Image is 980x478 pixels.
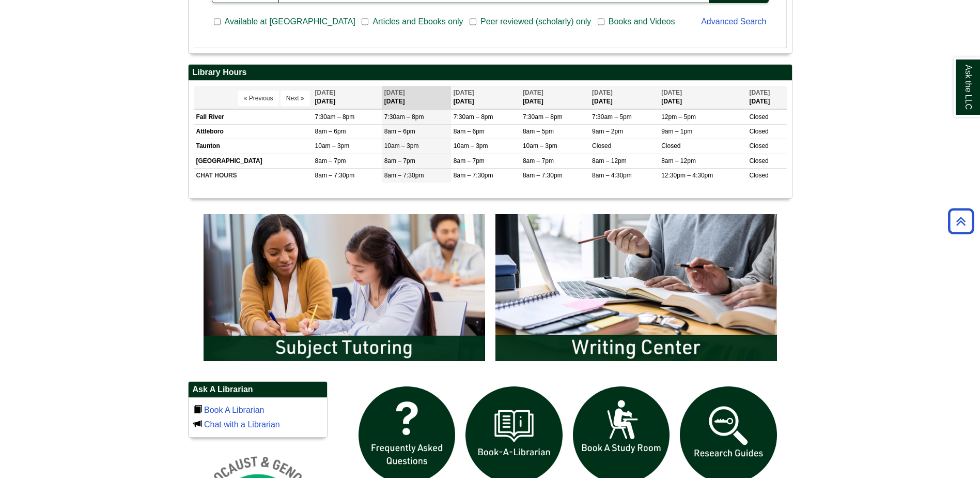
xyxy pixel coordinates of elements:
a: Chat with a Librarian [204,420,280,429]
span: 8am – 6pm [384,128,415,135]
span: Closed [661,142,680,150]
button: Next » [281,91,310,106]
span: 12pm – 5pm [661,113,696,121]
span: 10am – 3pm [454,142,488,150]
h2: Ask A Librarian [189,382,327,398]
th: [DATE] [659,86,746,109]
th: [DATE] [746,86,786,109]
span: 12:30pm – 4:30pm [661,172,713,179]
a: Back to Top [944,214,977,228]
span: 8am – 7:30pm [454,172,493,179]
span: Closed [749,128,768,135]
span: 8am – 4:30pm [592,172,632,179]
input: Peer reviewed (scholarly) only [470,17,476,26]
th: [DATE] [520,86,589,109]
span: 8am – 7pm [384,157,415,165]
span: 10am – 3pm [384,142,419,150]
span: 8am – 7pm [315,157,346,165]
input: Articles and Ebooks only [362,17,368,26]
button: « Previous [238,91,279,106]
span: Closed [749,113,768,121]
span: [DATE] [661,89,682,96]
span: [DATE] [749,89,770,96]
img: Subject Tutoring Information [198,209,490,366]
span: 8am – 7pm [523,157,554,165]
span: 8am – 6pm [454,128,485,135]
span: 8am – 5pm [523,128,554,135]
td: Taunton [194,139,313,154]
th: [DATE] [589,86,659,109]
span: Peer reviewed (scholarly) only [476,16,595,28]
th: [DATE] [382,86,451,109]
span: Closed [749,172,768,179]
span: 8am – 12pm [661,157,696,165]
span: Closed [749,142,768,150]
span: Books and Videos [604,16,679,28]
td: Fall River [194,110,313,125]
td: Attleboro [194,125,313,139]
span: 7:30am – 8pm [523,113,563,121]
input: Books and Videos [598,17,604,26]
span: 7:30am – 8pm [384,113,424,121]
span: 9am – 2pm [592,128,623,135]
span: Closed [592,142,611,150]
span: 8am – 7:30pm [523,172,563,179]
span: 8am – 7:30pm [384,172,424,179]
span: Available at [GEOGRAPHIC_DATA] [221,16,360,28]
span: 8am – 12pm [592,157,627,165]
a: Book A Librarian [204,406,265,414]
div: slideshow [198,209,782,371]
span: Closed [749,157,768,165]
img: Writing Center Information [490,209,782,366]
h2: Library Hours [189,65,792,81]
th: [DATE] [313,86,382,109]
a: Advanced Search [701,17,766,26]
span: 7:30am – 8pm [454,113,493,121]
input: Available at [GEOGRAPHIC_DATA] [214,17,221,26]
span: 10am – 3pm [315,142,350,150]
td: [GEOGRAPHIC_DATA] [194,154,313,168]
td: CHAT HOURS [194,168,313,183]
span: 8am – 7:30pm [315,172,355,179]
span: [DATE] [523,89,543,96]
span: 7:30am – 8pm [315,113,355,121]
span: Articles and Ebooks only [368,16,467,28]
span: [DATE] [384,89,405,96]
span: 7:30am – 5pm [592,113,632,121]
span: 9am – 1pm [661,128,692,135]
span: [DATE] [315,89,336,96]
span: [DATE] [454,89,474,96]
span: [DATE] [592,89,613,96]
span: 8am – 6pm [315,128,346,135]
th: [DATE] [451,86,520,109]
span: 10am – 3pm [523,142,557,150]
span: 8am – 7pm [454,157,485,165]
